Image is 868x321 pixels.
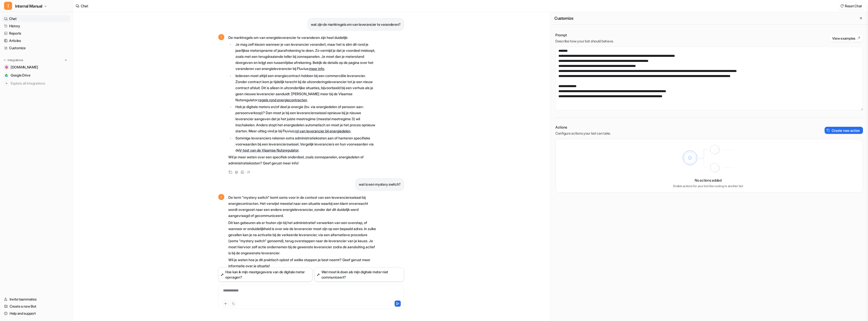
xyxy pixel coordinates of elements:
span: Explore all integrations [11,79,68,87]
p: Iedereen moet altijd een energiecontract hebben bij een commerciële leverancier. Zonder contract ... [235,73,376,103]
a: Create a new Bot [2,303,70,310]
div: Chat [81,3,88,9]
a: www.fluvius.be[DOMAIN_NAME] [2,64,70,71]
p: De term "mystery switch" komt soms voor in de context van een leverancierswissel bij energiecontr... [228,194,376,219]
button: Reset Chat [839,2,864,10]
p: wat is een mystery switch? [359,181,401,187]
p: Actions [555,125,611,130]
a: History [2,22,70,30]
a: Explore all integrations [2,80,70,87]
p: Wil je weten hoe je dit praktisch oplost of welke stappen je best neemt? Geef gerust meer informa... [228,257,376,269]
img: menu_add.svg [64,58,68,62]
span: I [218,194,224,200]
p: Prompt [555,33,614,38]
img: reset [840,4,844,8]
span: I [4,2,12,10]
p: Wil je meer weten over een specifiek onderdeel, zoals zonnepanelen, energiedelen of administratie... [228,154,376,166]
p: Sommige leveranciers rekenen extra administratiekosten aan of hanteren specifieke voorwaarden bij... [235,135,376,153]
img: Google Drive [5,74,8,77]
a: rol van leverancier bij energiedelen [295,129,350,133]
span: Google Drive [11,73,31,78]
p: wat zijn de marktregels om van leverancier te veranderen? [311,21,401,28]
a: Customize [2,44,70,52]
a: Reports [2,30,70,37]
a: meer info [309,66,324,71]
a: regels rond energiecontracten [258,98,307,102]
a: Invite teammates [2,296,70,303]
p: Configure actions your bot can take. [555,131,611,136]
p: Describe how your bot should behave. [555,39,614,44]
img: expand menu [3,58,7,62]
button: Wat moet ik doen als mijn digitale meter niet communiceert? [314,267,404,282]
span: I [218,34,224,40]
p: Heb je digitale meters en/of deel je energie (bv. via energiedelen of persoon-aan-persoonverkoop)... [235,104,376,134]
p: De marktregels om van energieleverancier te veranderen zijn heel duidelijk: [228,35,376,41]
p: No actions added [695,178,722,183]
img: create-action-icon.svg [827,129,830,132]
span: [DOMAIN_NAME] [11,65,38,70]
button: Integrations [2,58,25,63]
button: Create new action [825,127,863,134]
p: Enable actions for your bot like routing to another bot [673,184,743,188]
img: www.fluvius.be [5,66,8,69]
h2: Customize [554,16,573,21]
a: V-test van de Vlaamse Nutsregulator [239,148,299,152]
a: Google DriveGoogle Drive [2,72,70,79]
a: Articles [2,37,70,44]
a: Help and support [2,310,70,317]
p: Je mag zelf kiezen wanneer je van leverancier verandert, maar het is slim dit rond je jaarlijkse ... [235,41,376,72]
button: Hoe kan ik mijn meetgegevens van de digitale meter opvragen? [218,267,312,282]
button: Close flyout [858,15,864,21]
span: Internal Manual [15,3,42,10]
p: Integrations [8,58,23,62]
p: Dit kan gebeuren als er fouten zijn bij het administratief verwerken van een overstap, of wanneer... [228,220,376,256]
button: View examples [830,35,863,42]
img: explore all integrations [4,81,9,86]
a: Chat [2,15,70,22]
